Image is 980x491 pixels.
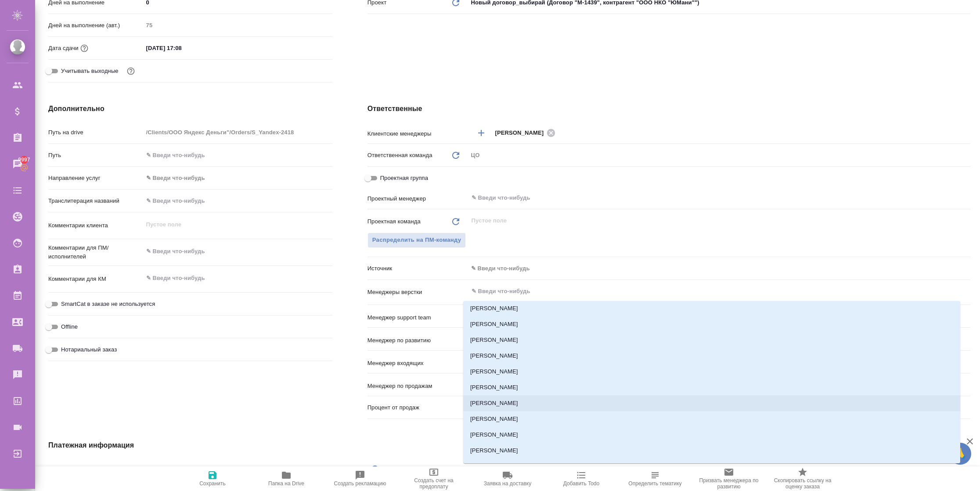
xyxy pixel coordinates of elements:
p: Проектная команда [367,217,421,226]
button: Добавить менеджера [471,122,492,143]
p: Менеджер support team [367,313,468,322]
span: [PERSON_NAME] [495,129,549,137]
span: Призвать менеджера по развитию [697,477,760,490]
p: Валюта [48,465,143,473]
button: Создать счет на предоплату [397,466,471,491]
button: Open [966,197,967,199]
input: ✎ Введи что-нибудь [143,194,332,207]
p: Направление услуг [48,174,143,183]
li: [PERSON_NAME] [463,301,960,316]
span: Offline [61,323,78,331]
span: Папка на Drive [268,480,304,487]
p: Путь на drive [48,128,143,137]
p: Процент от продаж [367,403,468,412]
button: Создать рекламацию [323,466,397,491]
div: RUB [143,462,332,477]
li: [PERSON_NAME] [463,348,960,364]
button: Скопировать ссылку на оценку заказа [766,466,839,491]
button: Сохранить [176,466,249,491]
p: Путь [48,151,143,160]
p: Менеджер по развитию [367,336,468,345]
li: [PERSON_NAME] [463,411,960,427]
div: ✎ Введи что-нибудь [143,171,332,186]
p: Транслитерация названий [48,197,143,205]
input: Пустое поле [471,215,950,226]
span: SmartCat в заказе не используется [61,300,155,308]
p: Дней на выполнение (авт.) [48,21,143,30]
span: Определить тематику [628,480,681,487]
span: Добавить Todo [563,480,599,487]
p: Менеджер по продажам [367,382,468,391]
p: Клиентские менеджеры [367,129,468,138]
span: 🙏 [953,444,968,463]
div: [PERSON_NAME] [495,127,558,138]
li: [PERSON_NAME] [463,443,960,459]
button: 🙏 [949,443,971,465]
span: Учитывать выходные [61,67,119,75]
button: Папка на Drive [249,466,323,491]
p: Комментарии клиента [48,221,143,230]
input: Пустое поле [143,126,332,139]
span: с НДС [380,465,397,473]
p: Менеджер входящих [367,359,468,368]
button: Выбери, если сб и вс нужно считать рабочими днями для выполнения заказа. [125,65,137,77]
div: ЦО [468,148,970,163]
a: 9997 [2,153,33,175]
h4: Ответственные [367,104,970,114]
span: Нотариальный заказ [61,345,117,354]
span: Создать счет на предоплату [402,477,465,490]
span: Создать рекламацию [334,480,386,487]
span: Проектная группа [380,174,428,183]
div: ✎ Введи что-нибудь [468,261,970,276]
input: ✎ Введи что-нибудь [471,193,938,203]
input: ✎ Введи что-нибудь [143,42,220,54]
div: ✎ Введи что-нибудь [471,264,960,273]
h4: Платежная информация [48,440,651,451]
p: Проектный менеджер [367,194,468,203]
button: Добавить Todo [544,466,618,491]
div: ✎ Введи что-нибудь [146,174,322,183]
input: ✎ Введи что-нибудь [143,149,332,161]
p: Комментарии для КМ [48,275,143,283]
input: ✎ Введи что-нибудь [471,286,938,297]
li: [PERSON_NAME] [463,380,960,395]
li: [PERSON_NAME] [463,364,960,380]
span: Сохранить [199,480,226,487]
li: [PERSON_NAME] [463,427,960,443]
button: Close [966,290,967,292]
button: Распределить на ПМ-команду [367,233,466,248]
span: Скопировать ссылку на оценку заказа [771,477,834,490]
button: Призвать менеджера по развитию [692,466,766,491]
span: 9997 [13,155,35,164]
input: Пустое поле [143,19,332,32]
button: Определить тематику [618,466,692,491]
p: Менеджеры верстки [367,288,468,297]
li: [PERSON_NAME] [463,395,960,411]
button: Если добавить услуги и заполнить их объемом, то дата рассчитается автоматически [79,43,90,54]
p: Ответственная команда [367,151,432,160]
span: Заявка на доставку [484,480,531,487]
li: [PERSON_NAME] [463,332,960,348]
h4: Дополнительно [48,104,332,114]
button: Заявка на доставку [471,466,544,491]
p: Дата сдачи [48,44,79,53]
li: [PERSON_NAME] [463,316,960,332]
span: Распределить на ПМ-команду [372,235,461,245]
li: [PERSON_NAME] [463,459,960,474]
p: Источник [367,264,468,273]
button: Open [966,316,967,318]
p: Комментарии для ПМ/исполнителей [48,244,143,261]
button: Open [966,132,967,134]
